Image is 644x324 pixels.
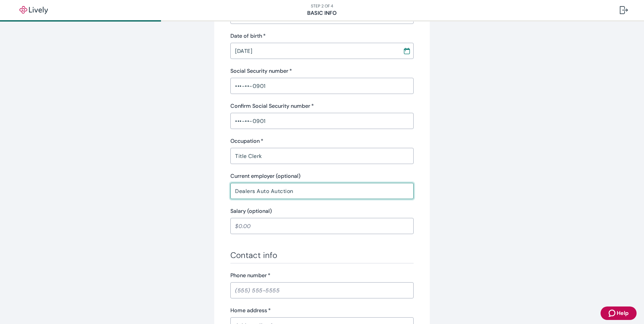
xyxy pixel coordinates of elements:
[601,306,637,320] button: Zendesk support iconHelp
[230,219,414,233] input: $0.00
[15,6,53,14] img: Lively
[230,137,263,145] label: Occupation
[401,45,413,57] button: Choose date, selected date is Jan 7, 1978
[404,47,410,54] svg: Calendar
[230,114,414,128] input: ••• - •• - ••••
[230,67,292,75] label: Social Security number
[609,309,617,317] svg: Zendesk support icon
[230,306,271,315] label: Home address
[617,309,629,317] span: Help
[230,172,300,180] label: Current employer (optional)
[230,207,272,215] label: Salary (optional)
[230,79,414,93] input: ••• - •• - ••••
[230,44,398,58] input: MM / DD / YYYY
[230,102,314,110] label: Confirm Social Security number
[230,32,266,40] label: Date of birth
[230,284,414,297] input: (555) 555-5555
[614,2,633,18] button: Log out
[230,250,414,260] h3: Contact info
[230,271,270,280] label: Phone number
